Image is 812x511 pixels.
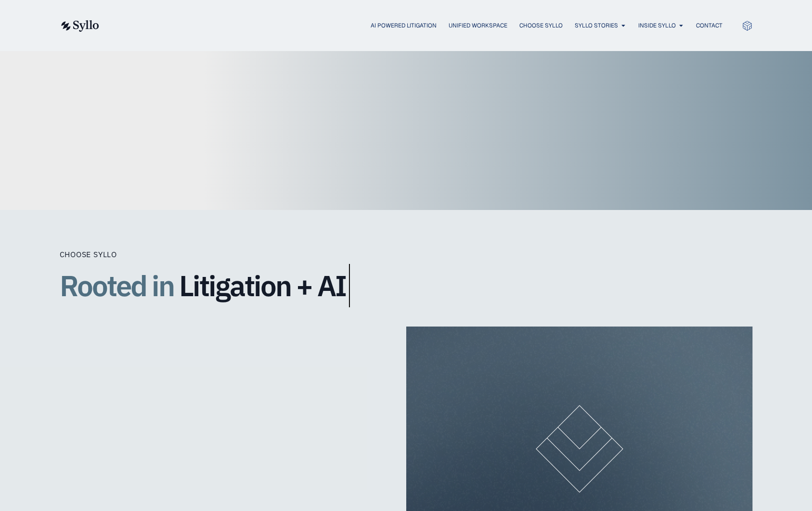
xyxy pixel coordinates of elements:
a: Syllo Stories [575,21,618,30]
nav: Menu [118,21,722,30]
a: Choose Syllo [519,21,563,30]
img: syllo [60,20,99,32]
span: Litigation + AI [179,270,346,301]
a: Unified Workspace [449,21,507,30]
div: Menu Toggle [118,21,722,30]
span: Rooted in [60,264,174,307]
a: AI Powered Litigation [371,21,437,30]
a: Contact [696,21,722,30]
a: Inside Syllo [638,21,676,30]
div: Choose Syllo [60,249,445,260]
